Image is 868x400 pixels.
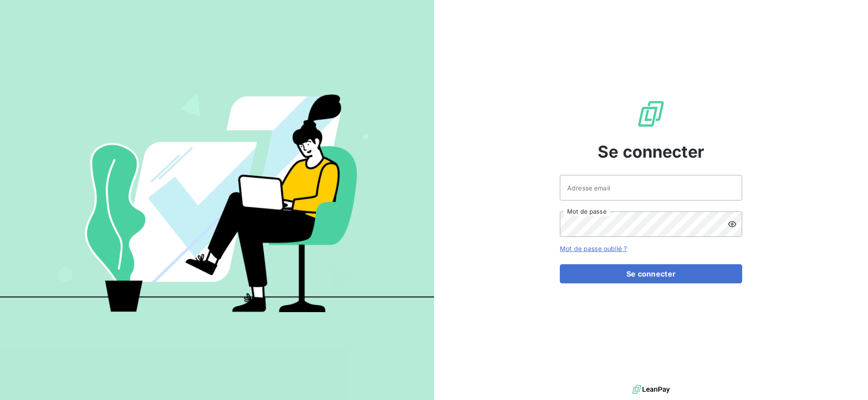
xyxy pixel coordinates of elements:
input: placeholder [560,175,742,200]
a: Mot de passe oublié ? [560,245,627,252]
img: logo [632,383,670,396]
span: Se connecter [598,139,704,164]
button: Se connecter [560,264,742,283]
img: Logo LeanPay [636,99,666,128]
